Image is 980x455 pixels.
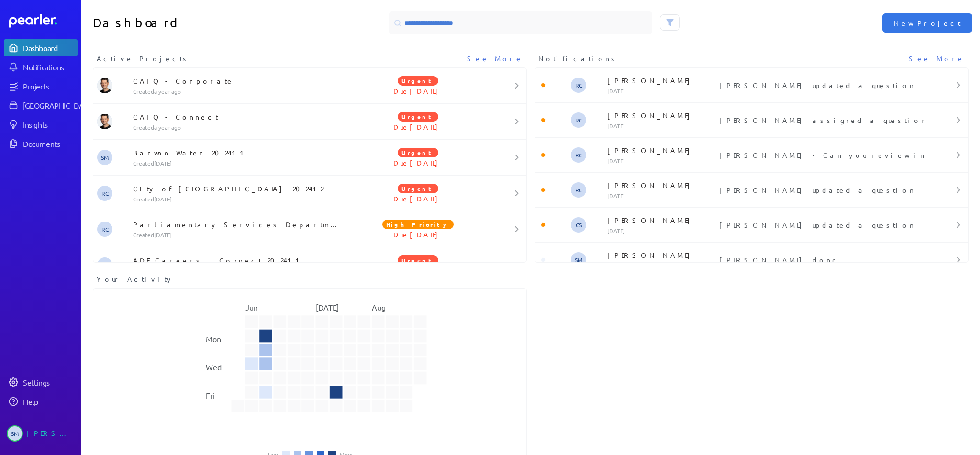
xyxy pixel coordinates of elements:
[719,220,928,230] p: [PERSON_NAME] updated a question
[23,81,77,91] div: Projects
[571,182,586,198] span: Robert Craig
[607,227,715,234] p: [DATE]
[607,262,715,269] p: [DATE]
[719,255,928,265] p: [PERSON_NAME] done
[133,76,346,86] p: CAIQ - Corporate
[9,14,78,28] a: Dashboard
[206,390,215,400] text: Fri
[4,58,78,76] a: Notifications
[571,252,586,267] span: Stuart Meyers
[7,425,23,442] span: Stuart Meyers
[97,222,112,237] span: Robert Craig
[133,112,346,122] p: CAIQ - Connect
[346,158,490,167] p: Due [DATE]
[398,112,438,122] span: Urgent
[97,186,112,201] span: Robert Craig
[398,184,438,193] span: Urgent
[894,18,961,28] span: New Project
[97,274,174,284] span: Your Activity
[4,393,78,410] a: Help
[538,54,618,64] span: Notifications
[133,159,346,167] p: Created [DATE]
[607,157,715,165] p: [DATE]
[97,150,112,165] span: Stuart Meyers
[719,115,928,125] p: [PERSON_NAME] assigned a question to you
[316,302,339,312] text: [DATE]
[607,215,715,225] p: [PERSON_NAME]
[346,194,490,203] p: Due [DATE]
[4,78,78,95] a: Projects
[346,122,490,132] p: Due [DATE]
[346,86,490,96] p: Due [DATE]
[571,217,586,233] span: Carlos Sotomayor
[382,220,454,229] span: High Priority
[467,54,523,64] a: See More
[607,111,715,120] p: [PERSON_NAME]
[23,62,77,72] div: Notifications
[23,43,77,53] div: Dashboard
[133,123,346,131] p: Created a year ago
[133,255,346,265] p: ADF Careers - Connect 202411
[909,54,965,64] a: See More
[4,39,78,56] a: Dashboard
[4,135,78,152] a: Documents
[719,150,928,160] p: [PERSON_NAME] - Can you review in context of Partial Compliance?
[133,220,346,229] p: Parliamentary Services Department [GEOGRAPHIC_DATA] - PSD014
[245,302,258,312] text: Jun
[607,87,715,95] p: [DATE]
[23,120,77,129] div: Insights
[23,397,77,406] div: Help
[97,78,112,93] img: James Layton
[133,88,346,95] p: Created a year ago
[607,180,715,190] p: [PERSON_NAME]
[719,80,928,90] p: [PERSON_NAME] updated a question
[133,148,346,157] p: Barwon Water 202411
[398,255,438,265] span: Urgent
[4,374,78,391] a: Settings
[93,11,306,34] h1: Dashboard
[4,97,78,114] a: [GEOGRAPHIC_DATA]
[398,76,438,86] span: Urgent
[27,425,75,442] div: [PERSON_NAME]
[97,54,189,64] span: Active Projects
[23,139,77,148] div: Documents
[133,231,346,239] p: Created [DATE]
[607,250,715,260] p: [PERSON_NAME]
[571,147,586,163] span: Robert Craig
[607,145,715,155] p: [PERSON_NAME]
[23,377,77,387] div: Settings
[23,100,94,110] div: [GEOGRAPHIC_DATA]
[571,112,586,128] span: Robert Craig
[4,116,78,133] a: Insights
[719,185,928,195] p: [PERSON_NAME] updated a question
[398,148,438,157] span: Urgent
[571,78,586,93] span: Robert Craig
[133,184,346,193] p: City of [GEOGRAPHIC_DATA] 202412
[97,114,112,129] img: James Layton
[206,362,222,372] text: Wed
[4,422,78,445] a: SM[PERSON_NAME]
[206,334,221,344] text: Mon
[372,302,386,312] text: Aug
[133,195,346,203] p: Created [DATE]
[882,13,972,33] button: New Project
[607,192,715,200] p: [DATE]
[607,76,715,85] p: [PERSON_NAME]
[346,230,490,239] p: Due [DATE]
[607,122,715,130] p: [DATE]
[97,257,112,273] span: Stuart Meyers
